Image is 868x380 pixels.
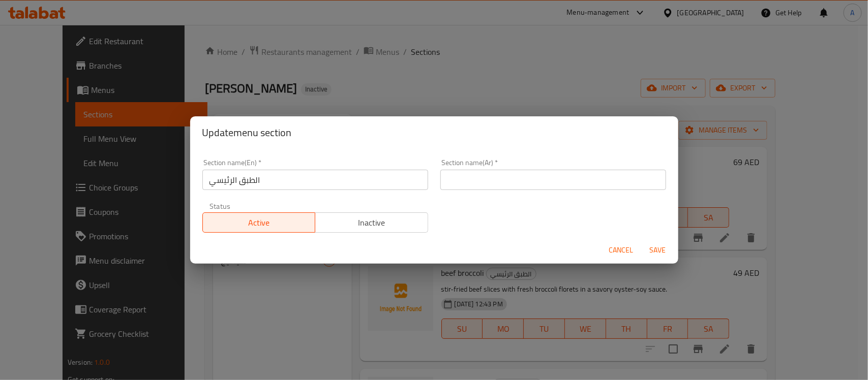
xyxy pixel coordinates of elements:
button: Active [202,212,316,233]
h2: Update menu section [202,124,666,141]
span: Active [207,215,312,230]
button: Inactive [315,212,428,233]
span: Save [646,244,670,257]
span: Inactive [319,215,424,230]
input: Please enter section name(en) [202,170,428,190]
button: Cancel [605,241,638,260]
span: Cancel [609,244,634,257]
button: Save [642,241,674,260]
input: Please enter section name(ar) [440,170,666,190]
